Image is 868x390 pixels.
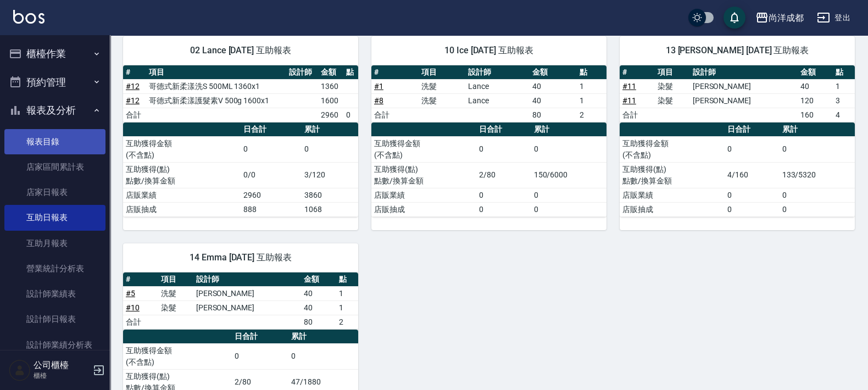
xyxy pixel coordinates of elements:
td: 0 [476,202,531,216]
td: 洗髮 [419,93,466,108]
td: 店販抽成 [123,202,241,216]
td: [PERSON_NAME] [690,79,798,93]
a: #1 [374,82,383,91]
th: 點 [833,65,855,80]
td: 互助獲得(點) 點數/換算金額 [620,162,725,188]
td: 合計 [123,315,158,329]
a: 互助月報表 [4,231,105,256]
a: 設計師業績表 [4,281,105,307]
button: 預約管理 [4,68,105,97]
th: 設計師 [193,272,301,287]
td: 0 [241,136,302,162]
span: 13 [PERSON_NAME] [DATE] 互助報表 [633,45,842,56]
td: 0 [288,343,358,369]
table: a dense table [371,65,607,122]
td: 2960 [318,108,344,122]
a: #12 [126,96,140,105]
td: [PERSON_NAME] [193,300,301,315]
th: 日合計 [241,122,302,137]
img: Logo [13,10,44,24]
td: 3/120 [302,162,358,188]
button: 櫃檯作業 [4,40,105,68]
a: #12 [126,82,140,91]
td: Lance [465,79,530,93]
td: 888 [241,202,302,216]
th: 日合計 [232,330,288,344]
th: 金額 [530,65,577,80]
td: 0 [476,136,531,162]
td: 染髮 [655,93,690,108]
td: 4 [833,108,855,122]
a: #10 [126,303,140,312]
td: 0 [725,188,779,202]
button: 報表及分析 [4,96,105,125]
table: a dense table [123,122,358,217]
td: 0 [725,136,779,162]
th: 點 [577,65,607,80]
td: 2 [336,315,358,329]
td: 1068 [302,202,358,216]
td: 互助獲得金額 (不含點) [620,136,725,162]
a: #11 [622,96,636,105]
table: a dense table [123,65,358,122]
td: 0 [780,202,855,216]
td: 0 [476,188,531,202]
th: 累計 [302,122,358,137]
td: 2960 [241,188,302,202]
td: 1360 [318,79,344,93]
td: 40 [301,286,336,300]
td: 2/80 [476,162,531,188]
th: 設計師 [286,65,318,80]
td: 染髮 [655,79,690,93]
th: 項目 [158,272,193,287]
td: 1 [577,79,607,93]
td: 4/160 [725,162,779,188]
td: 40 [798,79,833,93]
td: 哥德式新柔漾洗S 500ML 1360x1 [146,79,286,93]
button: 登出 [813,8,855,28]
a: 設計師日報表 [4,307,105,332]
th: 設計師 [465,65,530,80]
th: 點 [343,65,358,80]
td: 0/0 [241,162,302,188]
td: 80 [301,315,336,329]
td: 店販業績 [123,188,241,202]
th: 點 [336,272,358,287]
td: 洗髮 [158,286,193,300]
td: 店販業績 [371,188,476,202]
td: [PERSON_NAME] [193,286,301,300]
td: 1 [336,286,358,300]
th: 累計 [780,122,855,137]
td: 互助獲得金額 (不含點) [123,136,241,162]
td: 互助獲得金額 (不含點) [371,136,476,162]
span: 14 Emma [DATE] 互助報表 [136,252,345,263]
a: #8 [374,96,383,105]
td: 合計 [123,108,146,122]
th: 日合計 [476,122,531,137]
td: 0 [302,136,358,162]
td: 店販業績 [620,188,725,202]
td: 133/5320 [780,162,855,188]
td: 0 [780,188,855,202]
th: 金額 [301,272,336,287]
span: 02 Lance [DATE] 互助報表 [136,45,345,56]
th: 項目 [419,65,466,80]
a: 店家日報表 [4,180,105,205]
th: 金額 [318,65,344,80]
a: 營業統計分析表 [4,256,105,281]
td: 0 [531,188,607,202]
td: 1600 [318,93,344,108]
a: #5 [126,289,135,298]
td: 洗髮 [419,79,466,93]
img: Person [9,359,31,381]
h5: 公司櫃檯 [34,360,90,371]
td: 1 [577,93,607,108]
th: 累計 [288,330,358,344]
th: 項目 [146,65,286,80]
td: 0 [232,343,288,369]
th: # [620,65,655,80]
a: 互助日報表 [4,205,105,230]
td: 0 [780,136,855,162]
td: [PERSON_NAME] [690,93,798,108]
td: Lance [465,93,530,108]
